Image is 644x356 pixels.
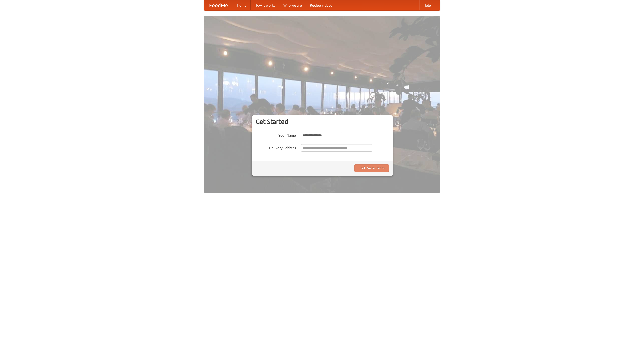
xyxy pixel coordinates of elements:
a: How it works [251,0,279,10]
a: FoodMe [204,0,233,10]
label: Your Name [256,132,296,138]
h3: Get Started [256,118,389,125]
a: Who we are [279,0,306,10]
a: Help [419,0,435,10]
a: Recipe videos [306,0,336,10]
button: Find Restaurants! [354,164,389,172]
label: Delivery Address [256,144,296,150]
a: Home [233,0,251,10]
